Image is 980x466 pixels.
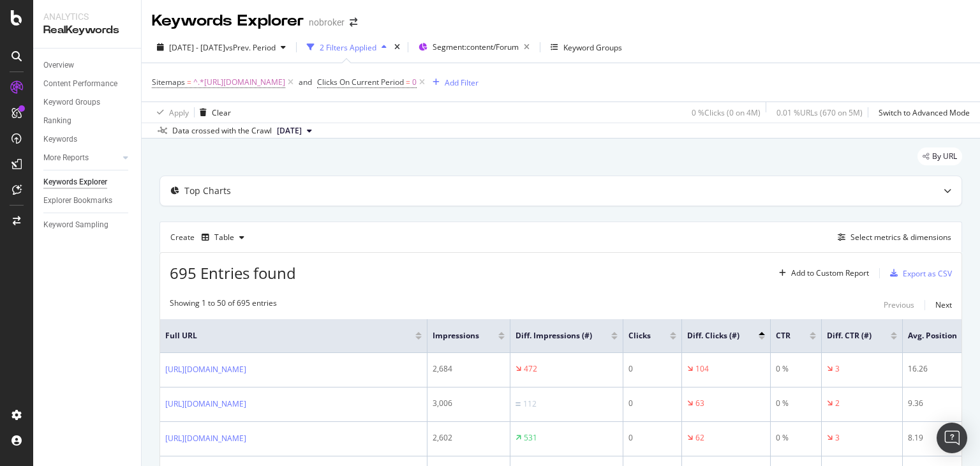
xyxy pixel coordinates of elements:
[776,398,816,409] div: 0 %
[695,398,704,409] div: 63
[433,432,505,444] div: 2,602
[628,330,651,342] span: Clicks
[546,37,627,57] button: Keyword Groups
[873,102,970,123] button: Switch to Advanced Mode
[277,125,302,137] span: 2025 Sep. 1st
[835,363,840,375] div: 3
[524,432,537,444] div: 531
[885,263,952,283] button: Export as CSV
[169,107,189,118] div: Apply
[195,102,231,123] button: Clear
[43,151,119,165] a: More Reports
[152,37,291,57] button: [DATE] - [DATE]vsPrev. Period
[212,107,231,118] div: Clear
[320,42,376,53] div: 2 Filters Applied
[43,10,131,23] div: Analytics
[43,194,112,207] div: Explorer Bookmarks
[43,59,132,72] a: Overview
[776,330,791,342] span: CTR
[272,123,317,139] button: [DATE]
[524,363,537,375] div: 472
[43,194,132,207] a: Explorer Bookmarks
[692,107,761,118] div: 0 % Clicks ( 0 on 4M )
[523,398,537,410] div: 112
[392,41,403,54] div: times
[833,230,951,245] button: Select metrics & dimensions
[165,330,396,342] span: Full URL
[43,77,117,91] div: Content Performance
[43,176,107,189] div: Keywords Explorer
[884,297,914,313] button: Previous
[197,227,249,248] button: Table
[628,363,676,375] div: 0
[791,269,869,277] div: Add to Custom Report
[309,16,345,29] div: nobroker
[835,432,840,444] div: 3
[937,423,967,453] div: Open Intercom Messenger
[628,398,676,409] div: 0
[433,398,505,409] div: 3,006
[433,41,519,52] span: Segment: content/Forum
[43,133,132,146] a: Keywords
[317,77,404,87] span: Clicks On Current Period
[302,37,392,57] button: 2 Filters Applied
[43,59,74,72] div: Overview
[776,432,816,444] div: 0 %
[433,363,505,375] div: 2,684
[879,107,970,118] div: Switch to Advanced Mode
[850,232,951,243] div: Select metrics & dimensions
[695,432,704,444] div: 62
[184,184,231,197] div: Top Charts
[43,133,77,146] div: Keywords
[413,37,535,57] button: Segment:content/Forum
[43,176,132,189] a: Keywords Explorer
[884,299,914,310] div: Previous
[935,299,952,310] div: Next
[628,432,676,444] div: 0
[165,432,246,445] a: [URL][DOMAIN_NAME]
[152,102,189,123] button: Apply
[433,330,479,342] span: Impressions
[170,262,296,283] span: 695 Entries found
[214,234,234,241] div: Table
[774,263,869,283] button: Add to Custom Report
[43,218,108,232] div: Keyword Sampling
[776,107,863,118] div: 0.01 % URLs ( 670 on 5M )
[43,114,71,128] div: Ranking
[350,18,357,27] div: arrow-right-arrow-left
[43,218,132,232] a: Keyword Sampling
[169,42,225,53] span: [DATE] - [DATE]
[835,398,840,409] div: 2
[827,330,872,342] span: Diff. CTR (#)
[187,77,191,87] span: =
[563,42,622,53] div: Keyword Groups
[43,23,131,38] div: RealKeywords
[165,363,246,376] a: [URL][DOMAIN_NAME]
[172,125,272,137] div: Data crossed with the Crawl
[935,297,952,313] button: Next
[445,77,479,88] div: Add Filter
[776,363,816,375] div: 0 %
[406,77,410,87] span: =
[299,77,312,87] div: and
[917,147,962,165] div: legacy label
[43,77,132,91] a: Content Performance
[152,10,304,32] div: Keywords Explorer
[43,96,132,109] a: Keyword Groups
[687,330,739,342] span: Diff. Clicks (#)
[695,363,709,375] div: 104
[516,330,592,342] span: Diff. Impressions (#)
[43,114,132,128] a: Ranking
[43,151,89,165] div: More Reports
[903,268,952,279] div: Export as CSV
[152,77,185,87] span: Sitemaps
[165,398,246,410] a: [URL][DOMAIN_NAME]
[932,153,957,160] span: By URL
[516,402,521,406] img: Equal
[908,330,957,342] span: Avg. Position
[43,96,100,109] div: Keyword Groups
[193,73,285,91] span: ^.*[URL][DOMAIN_NAME]
[170,297,277,313] div: Showing 1 to 50 of 695 entries
[412,73,417,91] span: 0
[225,42,276,53] span: vs Prev. Period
